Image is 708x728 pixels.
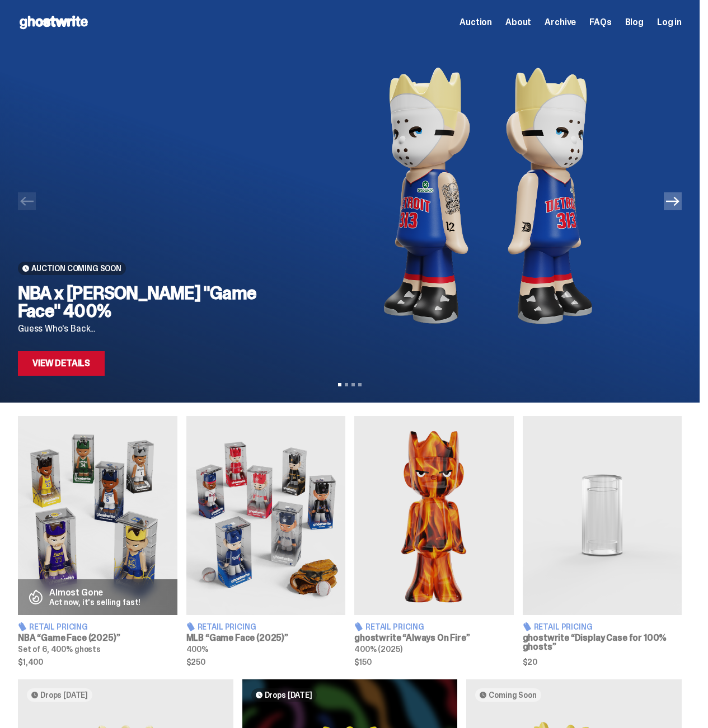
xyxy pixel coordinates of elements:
a: FAQs [589,18,611,27]
span: Retail Pricing [29,623,88,631]
img: Game Face (2025) [186,416,346,615]
button: View slide 2 [345,383,348,386]
a: Auction [460,18,492,27]
button: View slide 3 [351,383,355,386]
h3: ghostwrite “Display Case for 100% ghosts” [523,634,682,651]
span: Auction Coming Soon [31,264,121,273]
a: About [505,18,531,27]
button: View slide 1 [338,383,341,386]
h3: ghostwrite “Always On Fire” [354,634,514,642]
a: Always On Fire Retail Pricing [354,416,514,666]
span: Coming Soon [489,691,536,699]
span: Retail Pricing [365,623,424,631]
button: View slide 4 [358,383,362,386]
span: Drops [DATE] [265,691,312,699]
span: $250 [186,658,346,666]
span: 400% [186,644,208,654]
p: Act now, it's selling fast! [49,598,140,606]
a: Display Case for 100% ghosts Retail Pricing [523,416,682,666]
span: Retail Pricing [534,623,593,631]
a: Archive [545,18,576,27]
p: Almost Gone [49,588,140,597]
img: Game Face (2025) [18,416,177,615]
a: Game Face (2025) Retail Pricing [186,416,346,666]
p: Guess Who's Back... [18,324,294,333]
a: View Details [18,351,105,376]
a: Blog [625,18,644,27]
span: Set of 6, 400% ghosts [18,644,101,654]
h3: MLB “Game Face (2025)” [186,634,346,642]
span: Retail Pricing [198,623,256,631]
span: $20 [523,658,682,666]
img: Display Case for 100% ghosts [523,416,682,615]
span: $1,400 [18,658,177,666]
a: Log in [657,18,682,27]
span: Drops [DATE] [40,691,88,699]
h3: NBA “Game Face (2025)” [18,634,177,642]
a: Game Face (2025) Almost Gone Act now, it's selling fast! Retail Pricing [18,416,177,666]
span: $150 [354,658,514,666]
button: Next [664,192,682,210]
button: Previous [18,192,36,210]
img: Always On Fire [354,416,514,615]
img: NBA x Eminem "Game Face" 400% [312,45,664,347]
span: 400% (2025) [354,644,402,654]
h2: NBA x [PERSON_NAME] "Game Face" 400% [18,284,294,320]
